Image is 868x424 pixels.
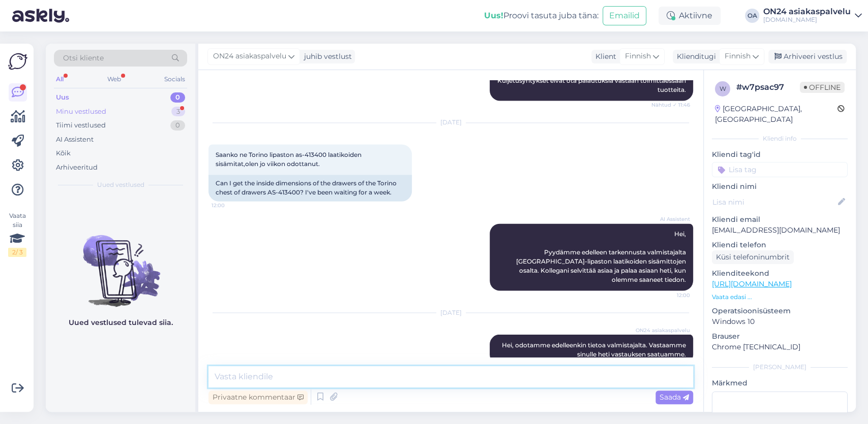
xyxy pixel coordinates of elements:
div: 3 [171,107,185,117]
div: ON24 asiakaspalvelu [763,8,851,16]
div: Privaatne kommentaar [208,390,308,404]
div: Kõik [56,148,71,158]
div: Klient [591,51,616,62]
p: Kliendi email [712,214,848,225]
a: [URL][DOMAIN_NAME] [712,279,792,288]
span: w [720,85,726,92]
p: Kliendi tag'id [712,149,848,160]
div: Kliendi info [712,134,848,143]
span: Saada [660,393,689,402]
div: Uus [56,92,69,103]
img: Askly Logo [8,52,27,71]
div: Proovi tasuta juba täna: [484,10,598,22]
div: # w7psac97 [736,81,800,93]
div: Arhiveeri vestlus [768,50,847,63]
p: Kliendi nimi [712,181,848,192]
div: [PERSON_NAME] [712,363,848,372]
div: Klienditugi [673,51,716,62]
div: 2 / 3 [8,248,26,257]
p: Uued vestlused tulevad siia. [69,317,173,328]
img: No chats [46,217,195,308]
div: All [54,73,66,86]
div: Tiimi vestlused [56,120,106,131]
div: Vaata siia [8,211,26,257]
div: [DATE] [208,118,693,127]
div: juhib vestlust [300,51,352,62]
span: Nähtud ✓ 11:46 [651,101,690,109]
p: Märkmed [712,378,848,388]
span: Uued vestlused [97,180,144,189]
div: Can I get the inside dimensions of the drawers of the Torino chest of drawers AS-413400? I've bee... [208,175,412,201]
div: AI Assistent [56,135,94,145]
a: ON24 asiakaspalvelu[DOMAIN_NAME] [763,8,862,24]
span: 12:00 [652,291,690,299]
div: [DATE] [208,308,693,317]
div: 0 [170,120,185,131]
div: 0 [170,92,185,103]
p: Klienditeekond [712,268,848,279]
div: Arhiveeritud [56,162,98,173]
span: 12:00 [212,202,250,209]
div: Socials [162,73,187,86]
span: Finnish [725,51,751,62]
span: Offline [800,82,845,93]
div: Aktiivne [659,7,721,25]
p: Operatsioonisüsteem [712,306,848,316]
span: Hei, odotamme edelleenkin tietoa valmistajalta. Vastaamme sinulle heti vastauksen saatuamme. [502,341,687,357]
div: Küsi telefoninumbrit [712,250,794,264]
button: Emailid [603,6,646,25]
p: Brauser [712,331,848,342]
p: Chrome [TECHNICAL_ID] [712,342,848,352]
span: Saanko ne Torino lipaston as-413400 laatikoiden sisämitat,olen jo viikon odottanut. [216,151,363,168]
span: ON24 asiakaspalvelu [213,51,286,62]
span: AI Assistent [652,215,690,223]
p: Kliendi telefon [712,240,848,250]
span: Finnish [625,51,651,62]
div: Web [105,73,123,86]
span: Otsi kliente [63,53,104,63]
p: Vaata edasi ... [712,292,848,302]
p: [EMAIL_ADDRESS][DOMAIN_NAME] [712,225,848,236]
div: [DOMAIN_NAME] [763,16,851,24]
div: [GEOGRAPHIC_DATA], [GEOGRAPHIC_DATA] [715,104,837,125]
span: ON24 asiakaspalvelu [636,326,690,334]
p: Windows 10 [712,316,848,327]
div: Minu vestlused [56,107,106,117]
div: OA [745,9,759,23]
b: Uus! [484,11,503,20]
input: Lisa tag [712,162,848,177]
input: Lisa nimi [712,197,836,208]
